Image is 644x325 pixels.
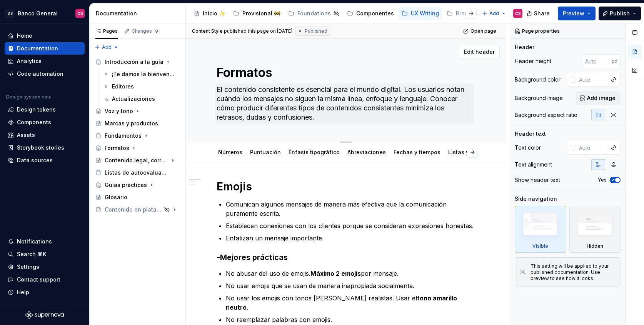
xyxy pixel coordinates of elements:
p: No usar emojis que se usan de manera inapropiada socialmente. [226,281,475,290]
div: CS [77,10,83,17]
button: Edit header [459,45,500,59]
a: Fundamentos [92,130,182,142]
a: Home [5,30,85,42]
a: Listas de autoevaluación [92,167,182,179]
a: Assets [5,129,85,141]
a: Design tokens [5,103,85,116]
div: Header text [515,130,546,138]
a: Inicio ✨ [190,7,229,20]
button: Add [92,42,121,53]
a: Data sources [5,154,85,167]
div: Listas y enumeración [445,144,509,160]
input: Auto [576,141,607,155]
div: Visible [515,206,566,253]
div: Page tree [190,6,478,21]
a: Componentes [344,7,397,20]
svg: Supernova Logo [25,311,64,319]
a: Code automation [5,68,85,80]
div: Componentes [356,10,394,17]
a: Glosario [92,191,182,203]
div: Design tokens [17,106,56,113]
div: Banco General [18,10,58,17]
div: Números [215,144,245,160]
div: Home [17,32,32,40]
div: Header [515,43,534,51]
a: Actualizaciones [100,93,182,105]
div: Marcas y productos [105,120,158,127]
div: Settings [17,263,39,271]
span: Published [305,28,327,34]
div: Documentation [96,10,182,17]
p: No abusar del uso de emojis. por mensaje. [226,269,475,278]
button: Add [480,8,509,19]
button: DSBanco GeneralCS [2,5,88,22]
span: Content Style [192,28,223,34]
div: Énfasis tipográfico [285,144,343,160]
a: Editores [100,80,182,93]
div: Glosario [105,193,127,201]
span: Share [534,10,550,17]
div: Pages [95,28,118,34]
a: Números [218,149,242,155]
div: published this page on [DATE] [224,28,292,34]
div: Code automation [17,70,63,78]
a: Guías prácticas [92,179,182,191]
label: Yes [598,177,607,183]
a: Listas y enumeración [448,149,506,155]
div: Hidden [569,206,621,253]
div: Fundamentos [105,132,142,140]
div: Documentation [17,45,58,52]
a: Contenido legal, correos, manuales y otros [92,154,182,167]
span: Preview [563,10,584,17]
a: Contenido en plataformas ⚠ [92,203,182,216]
button: Preview [558,7,596,20]
a: Voz y tono [92,105,182,117]
div: Voz y tono [105,107,133,115]
div: Assets [17,131,35,139]
input: Auto [582,54,612,68]
div: Page tree [92,56,182,216]
div: Changes [132,28,160,34]
button: Share [523,7,555,20]
a: Puntuación [250,149,281,155]
div: Side navigation [515,195,557,203]
a: Settings [5,261,85,273]
a: Marcas y productos [92,117,182,130]
div: Show header text [515,176,560,184]
textarea: Formatos [215,63,474,82]
div: CS [515,10,521,17]
div: Design system data [6,94,52,100]
div: Background aspect ratio [515,111,577,119]
button: Add image [576,91,621,105]
button: Publish [599,7,641,20]
div: Introducción a la guía [105,58,164,66]
button: Help [5,286,85,298]
div: Puntuación [247,144,284,160]
div: Visible [532,243,548,249]
div: Guías prácticas [105,181,147,189]
div: DS [5,9,15,18]
div: Formatos [105,144,129,152]
a: Fechas y tiempos [394,149,440,155]
h1: Emojis [217,180,475,193]
div: This setting will be applied to your published documentation. Use preview to see how it looks. [531,263,616,282]
div: Storybook stories [17,144,64,152]
a: ¡Te damos la bienvenida! 🚀 [100,68,182,80]
div: Text alignment [515,161,552,168]
div: Inicio ✨ [203,10,225,17]
div: Provisional 🚧 [242,10,280,17]
a: Brand [444,7,483,20]
div: Fechas y tiempos [390,144,444,160]
div: ¡Te damos la bienvenida! 🚀 [112,70,175,78]
div: Components [17,118,51,126]
span: Add image [587,94,616,102]
span: Add [102,44,112,50]
a: Analytics [5,55,85,67]
div: Notifications [17,238,52,245]
div: Abreviaciones [344,144,389,160]
div: Help [17,288,29,296]
a: UX Writing [399,7,442,20]
div: Actualizaciones [112,95,155,103]
p: Enfatizan un mensaje importante. [226,233,475,243]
